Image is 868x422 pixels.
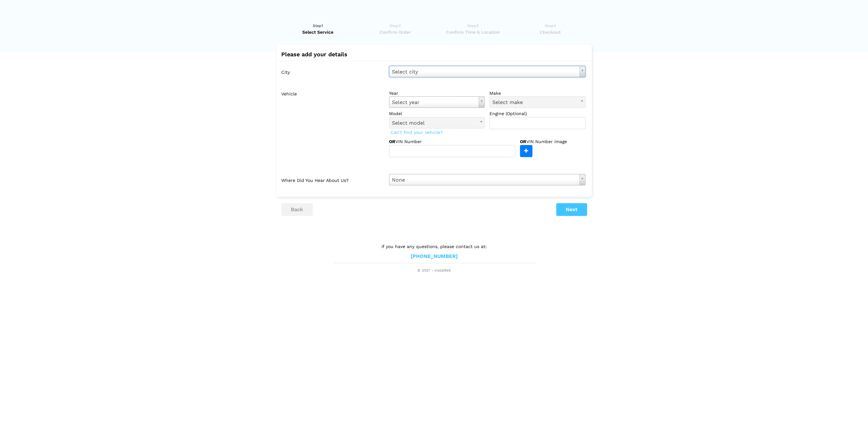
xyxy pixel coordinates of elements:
[281,203,313,216] button: back
[436,29,509,35] span: Confirm Time & Location
[392,119,476,127] span: Select model
[520,139,526,144] strong: OR
[281,51,587,58] h2: Please add your details
[389,96,485,108] a: Select year
[392,68,577,76] span: Select city
[389,90,485,96] label: year
[359,23,432,35] a: Step2
[281,66,384,77] label: City
[389,174,585,185] a: None
[492,98,577,107] span: Select make
[411,253,458,260] a: [PHONE_NUMBER]
[556,203,587,216] button: Next
[281,29,355,35] span: Select Service
[392,176,577,184] span: None
[281,23,355,35] a: Step1
[281,87,384,157] label: Vehicle
[489,90,585,96] label: make
[389,117,485,128] a: Select model
[281,174,384,185] label: Where did you hear about us?
[514,23,587,35] a: Step4
[489,110,585,117] label: Engine (Optional)
[489,96,585,108] a: Select make
[334,268,534,273] span: © 2021 - instaMek
[389,128,444,136] span: Can't find your vehicle?
[514,29,587,35] span: Checkout
[389,139,395,144] strong: OR
[392,98,476,107] span: Select year
[389,138,441,145] label: VIN Number
[436,23,509,35] a: Step3
[359,29,432,35] span: Confirm Order
[520,138,581,145] label: VIN Number Image
[334,243,534,250] p: If you have any questions, please contact us at:
[389,66,585,77] a: Select city
[389,110,485,117] label: model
